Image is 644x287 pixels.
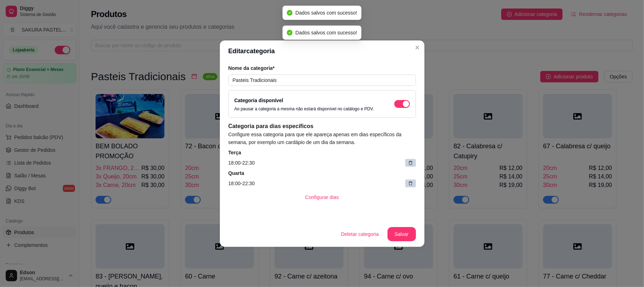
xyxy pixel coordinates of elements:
span: Dados salvos com sucesso! [296,30,357,35]
span: Dados salvos com sucesso! [296,10,357,16]
article: 18:00 - 22:30 [228,180,416,187]
label: Categoria disponível [234,98,283,103]
span: check-circle [287,30,293,35]
button: Salvar [388,227,416,241]
article: Nome da categoria* [228,65,416,72]
article: Configure essa categoria para que ele apareça apenas em dias específicos da semana, por exemplo u... [228,131,416,146]
button: Deletar categoria [335,227,385,241]
button: Close [412,42,423,53]
header: Editar categoria [220,40,424,62]
article: Terça [228,149,416,156]
article: 18:00 - 22:30 [228,159,416,167]
button: Configurar dias [299,190,345,204]
p: Ao pausar a categoria a mesma não estará disponível no catálogo e PDV. [234,106,374,112]
article: Categoria para dias específicos [228,122,416,131]
span: check-circle [287,10,293,16]
article: Quarta [228,170,416,177]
